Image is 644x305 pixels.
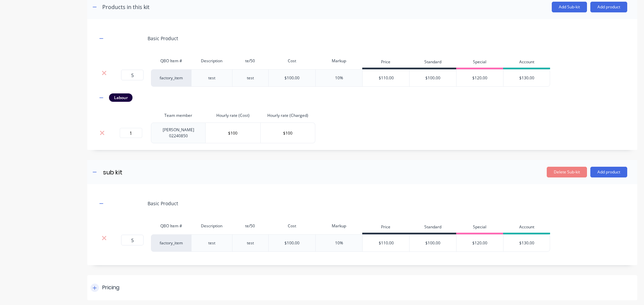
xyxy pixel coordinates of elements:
div: Price [362,221,409,234]
div: test [233,74,267,82]
div: test [195,239,228,247]
div: Markup [315,219,362,233]
input: $0.0000 [261,128,315,138]
div: test [195,74,228,82]
div: $120.00 [457,235,503,251]
div: Description [191,219,232,233]
div: te/50 [232,219,269,233]
div: test [233,239,267,247]
div: Special [456,221,503,234]
div: Price [362,56,409,69]
input: ? [121,70,144,80]
div: Labour [109,93,132,101]
div: $120.00 [457,70,503,86]
div: te/50 [232,54,269,68]
div: $100.00 [410,70,456,86]
div: factory_item [151,234,191,252]
div: 10% [335,75,343,81]
th: Hourly rate (Cost) [206,108,260,123]
div: Products in this kit [102,3,150,11]
div: Basic Product [148,200,178,207]
div: Cost [268,54,315,68]
div: QBO Item # [151,219,191,233]
div: $110.00 [363,235,410,251]
div: $100.00 [284,240,300,246]
div: Markup [315,54,362,68]
div: Special [456,56,503,69]
div: Description [191,54,232,68]
th: Team member [151,108,206,123]
input: Enter sub-kit name [102,167,221,177]
div: factory_item [151,69,191,87]
div: Account [503,221,550,234]
div: $130.00 [503,235,550,251]
div: $100.00 [410,235,456,251]
input: ? [121,235,144,245]
div: QBO Item # [151,54,191,68]
div: 10% [335,240,343,246]
button: Delete Sub-kit [547,167,587,177]
div: Standard [409,221,456,234]
th: Hourly rate (Charged) [261,108,315,123]
div: $130.00 [503,70,550,86]
button: Add product [590,2,627,12]
div: $100.00 [284,75,300,81]
div: Basic Product [148,35,178,42]
div: Pricing [102,284,119,292]
button: Add Sub-kit [552,2,587,12]
div: Account [503,56,550,69]
input: $0.0000 [206,128,260,138]
td: [PERSON_NAME] 02240850 [151,123,206,143]
div: Cost [268,219,315,233]
input: 0 [120,128,142,138]
div: $110.00 [363,70,410,86]
button: Add product [590,167,627,177]
div: Standard [409,56,456,69]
